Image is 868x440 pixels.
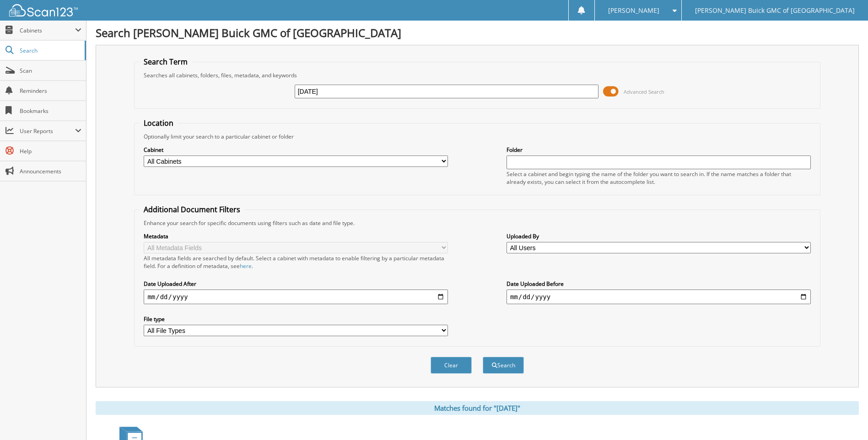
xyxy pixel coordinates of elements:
span: Scan [20,67,81,75]
span: Reminders [20,87,81,95]
span: Announcements [20,167,81,175]
div: Select a cabinet and begin typing the name of the folder you want to search in. If the name match... [507,170,811,186]
span: User Reports [20,127,75,135]
div: All metadata fields are searched by default. Select a cabinet with metadata to enable filtering b... [144,254,448,270]
span: Search [20,47,80,54]
span: [PERSON_NAME] Buick GMC of [GEOGRAPHIC_DATA] [695,8,855,13]
label: Cabinet [144,146,448,154]
label: Date Uploaded After [144,280,448,288]
span: [PERSON_NAME] [608,8,659,13]
label: File type [144,315,448,323]
div: Matches found for "[DATE]" [96,401,859,415]
span: Help [20,147,81,155]
legend: Location [139,118,178,128]
legend: Additional Document Filters [139,204,245,215]
button: Clear [431,357,472,374]
label: Uploaded By [507,232,811,240]
label: Folder [507,146,811,154]
h1: Search [PERSON_NAME] Buick GMC of [GEOGRAPHIC_DATA] [96,25,859,40]
input: end [507,290,811,304]
label: Date Uploaded Before [507,280,811,288]
div: Enhance your search for specific documents using filters such as date and file type. [139,219,815,227]
a: here [240,262,252,270]
input: start [144,290,448,304]
div: Searches all cabinets, folders, files, metadata, and keywords [139,71,815,79]
div: Optionally limit your search to a particular cabinet or folder [139,133,815,140]
span: Cabinets [20,27,75,34]
img: scan123-logo-white.svg [9,4,78,16]
legend: Search Term [139,57,192,67]
button: Search [483,357,524,374]
span: Bookmarks [20,107,81,115]
span: Advanced Search [624,88,664,95]
label: Metadata [144,232,448,240]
